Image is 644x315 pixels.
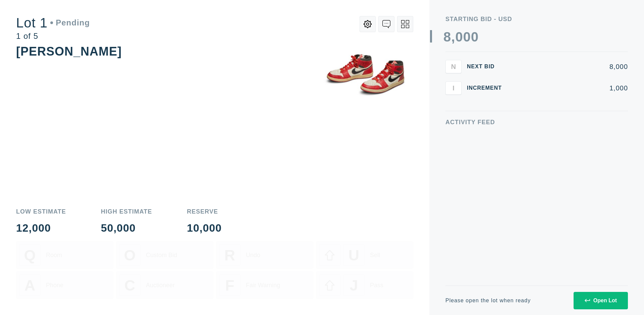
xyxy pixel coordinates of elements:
div: Low Estimate [16,209,66,215]
div: High Estimate [101,209,152,215]
span: I [452,84,454,92]
div: 50,000 [101,223,152,233]
div: , [451,30,455,164]
button: I [445,81,462,95]
div: 1 of 5 [16,32,90,40]
div: 0 [455,30,463,44]
span: N [451,63,456,70]
div: 10,000 [187,223,222,233]
div: Starting Bid - USD [445,16,628,22]
div: Activity Feed [445,119,628,125]
button: Open Lot [574,292,628,309]
div: Lot 1 [16,16,90,29]
div: Increment [467,85,507,91]
div: Please open the lot when ready [445,298,531,303]
div: 8 [443,30,451,44]
div: Pending [50,19,90,27]
div: [PERSON_NAME] [16,45,122,58]
div: Reserve [187,209,222,215]
div: 1,000 [513,85,628,91]
div: 0 [471,30,479,44]
div: 12,000 [16,223,66,233]
button: N [445,60,462,73]
div: 8,000 [513,63,628,70]
div: Open Lot [585,298,617,304]
div: Next Bid [467,64,507,69]
div: 0 [463,30,471,44]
